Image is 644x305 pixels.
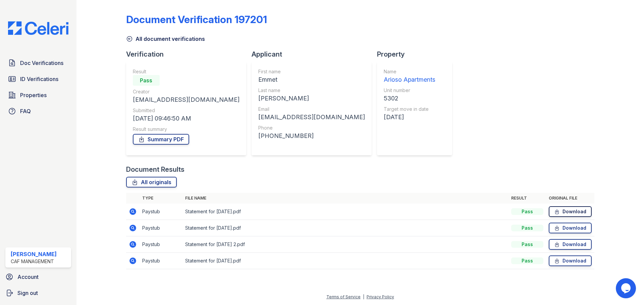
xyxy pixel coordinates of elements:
[133,114,239,123] div: [DATE] 09:46:50 AM
[126,35,205,43] a: All document verifications
[377,50,458,59] div: Property
[258,94,365,103] div: [PERSON_NAME]
[3,21,74,35] img: CE_Logo_Blue-a8612792a0a2168367f1c8372b55b34899dd931a85d93a1a3d3e32e68fde9ad4.png
[258,106,365,112] div: Email
[3,286,74,300] a: Sign out
[511,257,543,264] div: Pass
[140,193,182,204] th: Type
[182,253,508,269] td: Statement for [DATE].pdf
[252,50,377,59] div: Applicant
[140,253,182,269] td: Paystub
[5,88,71,102] a: Properties
[182,193,508,204] th: File name
[5,72,71,86] a: ID Verifications
[5,56,71,70] a: Doc Verifications
[20,91,47,99] span: Properties
[326,294,361,299] a: Terms of Service
[384,75,435,84] div: Arioso Apartments
[384,112,435,122] div: [DATE]
[182,204,508,220] td: Statement for [DATE].pdf
[133,75,160,86] div: Pass
[258,131,365,141] div: [PHONE_NUMBER]
[126,50,252,59] div: Verification
[11,250,57,258] div: [PERSON_NAME]
[17,289,38,297] span: Sign out
[258,68,365,75] div: First name
[258,125,365,131] div: Phone
[182,236,508,253] td: Statement for [DATE] 2.pdf
[549,255,592,266] a: Download
[126,13,267,25] div: Document Verification 197201
[3,270,74,284] a: Account
[384,68,435,84] a: Name Arioso Apartments
[363,294,364,299] div: |
[549,223,592,233] a: Download
[20,75,58,83] span: ID Verifications
[384,68,435,75] div: Name
[384,106,435,112] div: Target move in date
[133,68,239,75] div: Result
[511,241,543,248] div: Pass
[384,94,435,103] div: 5302
[258,112,365,122] div: [EMAIL_ADDRESS][DOMAIN_NAME]
[126,165,184,174] div: Document Results
[17,273,39,281] span: Account
[5,104,71,118] a: FAQ
[133,126,239,133] div: Result summary
[182,220,508,236] td: Statement for [DATE].pdf
[140,236,182,253] td: Paystub
[549,206,592,217] a: Download
[546,193,594,204] th: Original file
[616,278,637,298] iframe: chat widget
[20,107,31,115] span: FAQ
[126,177,177,187] a: All originals
[11,258,57,265] div: CAF Management
[508,193,546,204] th: Result
[133,134,189,145] a: Summary PDF
[511,208,543,215] div: Pass
[549,239,592,250] a: Download
[367,294,394,299] a: Privacy Policy
[133,95,239,104] div: [EMAIL_ADDRESS][DOMAIN_NAME]
[140,220,182,236] td: Paystub
[258,75,365,84] div: Emmet
[20,59,63,67] span: Doc Verifications
[133,107,239,114] div: Submitted
[140,204,182,220] td: Paystub
[511,225,543,231] div: Pass
[258,87,365,94] div: Last name
[133,88,239,95] div: Creator
[384,87,435,94] div: Unit number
